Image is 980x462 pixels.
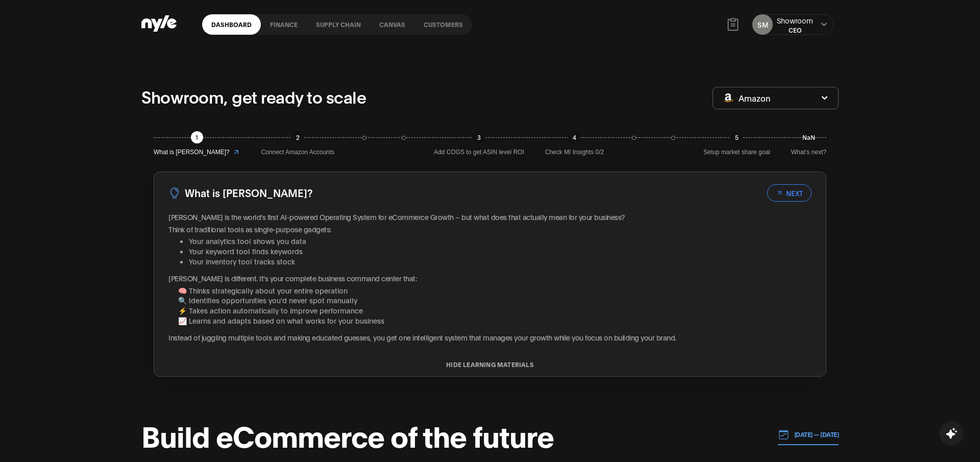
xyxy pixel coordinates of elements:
li: 📈 Learns and adapts based on what works for your business [178,315,812,326]
button: [DATE] — [DATE] [778,424,839,445]
button: ShowroomCEO [777,15,813,34]
button: NEXT [767,184,812,202]
li: Your analytics tool shows you data [189,236,812,246]
p: [PERSON_NAME] is the world's first AI-powered Operating System for eCommerce Growth – but what do... [168,212,812,222]
li: Your keyword tool finds keywords [189,246,812,256]
div: Showroom [777,15,813,26]
li: 🧠 Thinks strategically about your entire operation [178,285,812,296]
button: SM [752,14,773,35]
span: What is [PERSON_NAME]? [154,148,230,157]
p: [DATE] — [DATE] [789,430,839,439]
p: Showroom, get ready to scale [141,84,366,109]
div: 3 [473,131,485,143]
h3: What is [PERSON_NAME]? [185,185,312,201]
div: 1 [191,131,203,143]
span: Connect Amazon Accounts [261,148,334,157]
p: Think of traditional tools as single-purpose gadgets: [168,224,812,234]
p: [PERSON_NAME] is different. It's your complete business command center that: [168,273,812,283]
li: Your inventory tool tracks stock [189,256,812,266]
div: 4 [568,131,580,143]
img: Amazon [723,93,733,102]
div: 2 [291,131,304,143]
p: Instead of juggling multiple tools and making educated guesses, you get one intelligent system th... [168,332,812,343]
span: Check MI Insights 0/2 [545,148,604,157]
div: NaN [802,131,815,143]
span: What’s next? [791,148,826,157]
img: LightBulb [168,187,181,199]
span: Add COGS to get ASIN level ROI [434,148,524,157]
button: Amazon [713,87,839,109]
a: Supply chain [307,14,370,35]
a: Dashboard [202,14,261,35]
li: 🔍 Identifies opportunities you'd never spot manually [178,295,812,305]
h1: Build eCommerce of the future [141,420,554,450]
button: HIDE LEARNING MATERIALS [154,361,826,368]
img: 01.01.24 — 07.01.24 [778,429,789,440]
a: Customers [414,14,472,35]
div: 5 [730,131,743,143]
span: Setup market share goal [703,148,770,157]
a: Canvas [370,14,414,35]
div: CEO [777,26,813,34]
li: ⚡ Takes action automatically to improve performance [178,305,812,315]
a: finance [261,14,307,35]
span: Amazon [739,92,770,104]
